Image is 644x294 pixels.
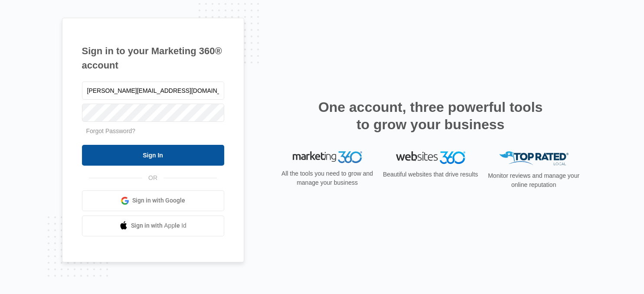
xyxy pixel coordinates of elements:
p: Monitor reviews and manage your online reputation [485,171,582,189]
a: Sign in with Google [82,190,224,211]
span: Sign in with Google [132,196,185,205]
span: Sign in with Apple Id [131,221,186,230]
a: Sign in with Apple Id [82,216,224,236]
img: Marketing 360 [293,151,362,163]
img: Websites 360 [396,151,465,164]
input: Sign In [82,145,224,166]
h2: One account, three powerful tools to grow your business [316,98,546,133]
p: Beautiful websites that drive results [382,170,479,179]
a: Forgot Password? [86,127,136,134]
input: Email [82,82,224,100]
span: OR [142,173,163,183]
img: Top Rated Local [499,151,569,166]
h1: Sign in to your Marketing 360® account [82,44,224,72]
p: All the tools you need to grow and manage your business [279,169,376,187]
